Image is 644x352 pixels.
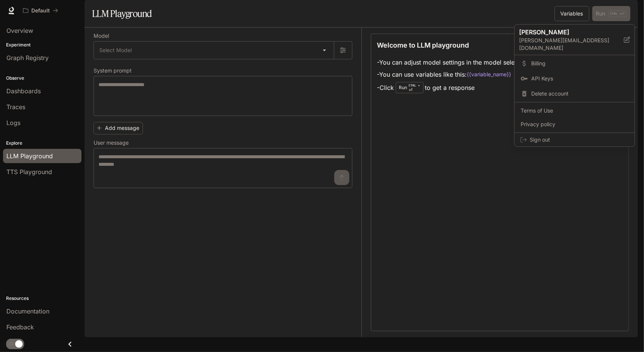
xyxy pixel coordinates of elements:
[521,107,629,114] span: Terms of Use
[516,87,633,100] div: Delete account
[516,57,633,70] a: Billing
[515,25,635,55] div: [PERSON_NAME][PERSON_NAME][EMAIL_ADDRESS][DOMAIN_NAME]
[531,90,629,97] span: Delete account
[515,133,635,147] div: Sign out
[516,104,633,117] a: Terms of Use
[519,28,612,37] p: [PERSON_NAME]
[516,117,633,131] a: Privacy policy
[519,37,624,52] p: [PERSON_NAME][EMAIL_ADDRESS][DOMAIN_NAME]
[531,75,629,82] span: API Keys
[530,136,629,144] span: Sign out
[521,120,629,128] span: Privacy policy
[516,72,633,85] a: API Keys
[531,60,629,67] span: Billing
